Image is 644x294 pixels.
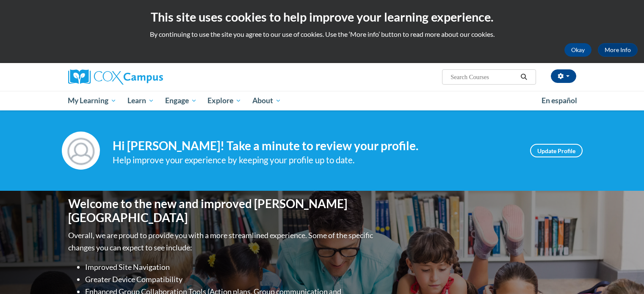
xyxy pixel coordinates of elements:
button: Okay [564,43,591,57]
span: En español [542,96,577,105]
h4: Hi [PERSON_NAME]! Take a minute to review your profile. [113,139,517,153]
button: Search [517,72,530,82]
a: En español [536,92,583,110]
div: Main menu [55,91,589,110]
span: My Learning [68,96,116,106]
p: By continuing to use the site you agree to our use of cookies. Use the ‘More info’ button to read... [6,30,638,39]
h2: This site uses cookies to help improve your learning experience. [6,8,638,25]
li: Greater Device Compatibility [85,273,375,286]
a: My Learning [63,91,122,110]
span: Learn [127,96,154,106]
div: Help improve your experience by keeping your profile up to date. [113,153,517,167]
li: Improved Site Navigation [85,261,375,273]
h1: Welcome to the new and improved [PERSON_NAME][GEOGRAPHIC_DATA] [68,197,375,225]
a: Update Profile [530,144,583,157]
span: Explore [207,96,241,106]
img: Profile Image [62,132,100,170]
input: Search Courses [450,72,517,82]
a: More Info [598,43,638,57]
a: Engage [160,91,202,110]
a: Cox Campus [68,69,229,85]
iframe: Button to launch messaging window [610,260,637,287]
img: Cox Campus [68,69,163,85]
a: Learn [122,91,160,110]
span: Engage [165,96,197,106]
p: Overall, we are proud to provide you with a more streamlined experience. Some of the specific cha... [68,229,375,254]
i:  [520,74,528,80]
button: Account Settings [551,69,576,83]
a: Explore [202,91,247,110]
span: About [252,96,281,106]
a: About [247,91,287,110]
